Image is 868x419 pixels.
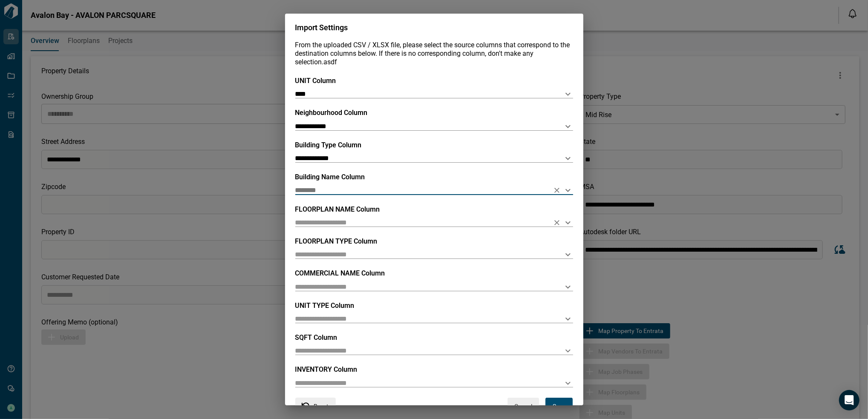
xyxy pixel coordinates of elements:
span: UNIT TYPE Column [295,301,355,310]
button: Open [562,88,574,100]
button: Open [562,281,574,293]
span: Building Type Column [295,141,362,149]
button: Open [562,152,574,164]
span: SQFT Column [295,333,337,342]
span: UNIT Column [295,77,336,85]
span: Neighbourhood Column [295,109,368,117]
button: Open [562,217,574,229]
button: Cancel [508,398,539,415]
button: Open [562,249,574,261]
button: Open [562,345,574,357]
span: COMMERCIAL NAME Column [295,269,385,277]
span: From the uploaded CSV / XLSX file, please select the source columns that correspond to the destin... [295,41,570,66]
button: Open [562,313,574,325]
button: Save [545,398,573,415]
span: Building Name Column [295,173,365,181]
button: Open [562,377,574,389]
button: Open [562,184,574,196]
div: Open Intercom Messenger [839,390,859,410]
button: Clear [551,217,563,229]
button: Open [562,121,574,132]
span: INVENTORY Column [295,365,358,373]
span: FLOORPLAN NAME Column [295,205,380,213]
span: Import Settings [295,23,348,32]
button: Reset [295,398,336,415]
span: FLOORPLAN TYPE Column [295,237,378,245]
button: Clear [551,184,563,196]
